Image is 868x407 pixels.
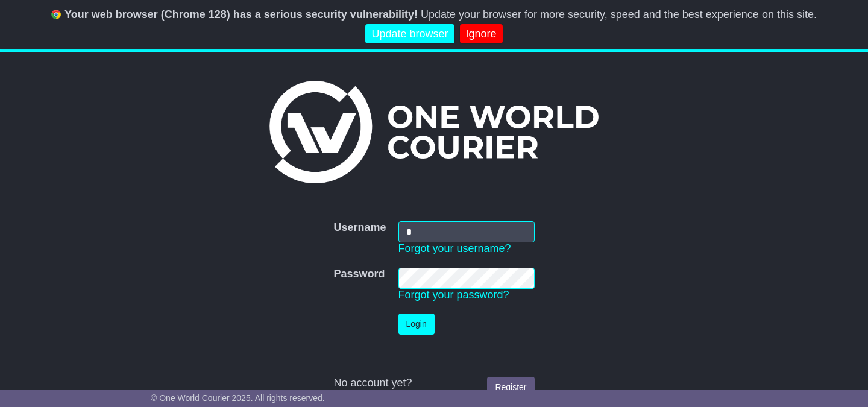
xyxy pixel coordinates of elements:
b: Your web browser (Chrome 128) has a serious security vulnerability! [64,8,418,21]
a: Update browser [365,24,454,44]
label: Password [333,268,385,281]
span: © One World Courier 2025. All rights reserved. [151,393,325,403]
button: Login [398,314,435,335]
span: Update your browser for more security, speed and the best experience on this site. [421,8,817,21]
a: Register [487,377,534,398]
img: One World [269,81,599,183]
a: Ignore [460,24,503,44]
a: Forgot your password? [398,289,509,301]
div: No account yet? [333,377,534,390]
a: Forgot your username? [398,242,511,254]
label: Username [333,221,386,235]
